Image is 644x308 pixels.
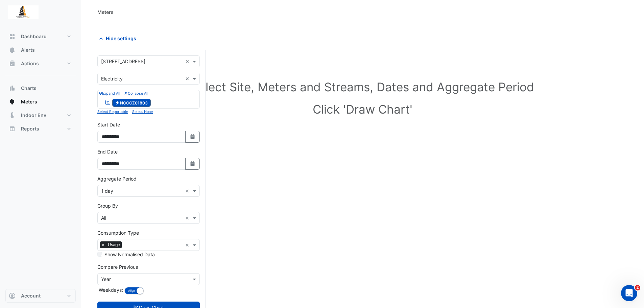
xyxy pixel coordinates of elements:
span: Hide settings [106,35,136,42]
label: End Date [97,148,118,155]
app-icon: Meters [9,98,16,105]
span: Actions [21,60,39,67]
span: × [100,241,106,248]
fa-icon: Select Date [190,161,196,167]
span: 2 [635,285,640,290]
app-icon: Reports [9,125,16,132]
button: Select None [132,109,153,115]
button: Indoor Env [5,109,76,122]
app-icon: Charts [9,85,16,92]
span: Usage [106,241,122,248]
img: Company Logo [8,5,39,19]
div: Meters [97,8,114,16]
span: Clear [185,75,191,82]
small: Collapse All [124,91,148,96]
span: Clear [185,187,191,194]
span: Reports [21,125,39,132]
button: Hide settings [97,32,141,44]
span: Clear [185,214,191,221]
label: Aggregate Period [97,175,137,182]
fa-icon: Reportable [105,99,111,105]
span: Clear [185,58,191,65]
h1: Click 'Draw Chart' [108,102,617,116]
small: Select Reportable [97,110,128,114]
label: Compare Previous [97,263,138,270]
button: Meters [5,95,76,109]
label: Show Normalised Data [104,251,155,258]
label: Start Date [97,121,120,128]
span: NCCCZ01803 [112,99,151,107]
label: Consumption Type [97,229,139,236]
span: Charts [21,85,37,92]
app-icon: Indoor Env [9,112,16,119]
button: Reports [5,122,76,136]
iframe: Intercom live chat [621,285,637,301]
h1: Select Site, Meters and Streams, Dates and Aggregate Period [108,80,617,94]
button: Account [5,289,76,303]
span: Alerts [21,47,35,53]
button: Charts [5,81,76,95]
span: Indoor Env [21,112,46,119]
span: Dashboard [21,33,47,40]
span: Clear [185,241,191,248]
button: Alerts [5,43,76,57]
small: Select None [132,110,153,114]
label: Weekdays: [97,286,123,293]
fa-icon: Select Date [190,134,196,140]
button: Collapse All [124,90,148,96]
small: Expand All [99,91,120,96]
span: Meters [21,98,37,105]
label: Group By [97,202,118,209]
app-icon: Alerts [9,47,16,53]
app-icon: Actions [9,60,16,67]
button: Expand All [99,90,120,96]
button: Dashboard [5,30,76,43]
app-icon: Dashboard [9,33,16,40]
span: Account [21,292,41,299]
fa-icon: Electricity [115,100,120,105]
button: Select Reportable [97,109,128,115]
button: Actions [5,57,76,70]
